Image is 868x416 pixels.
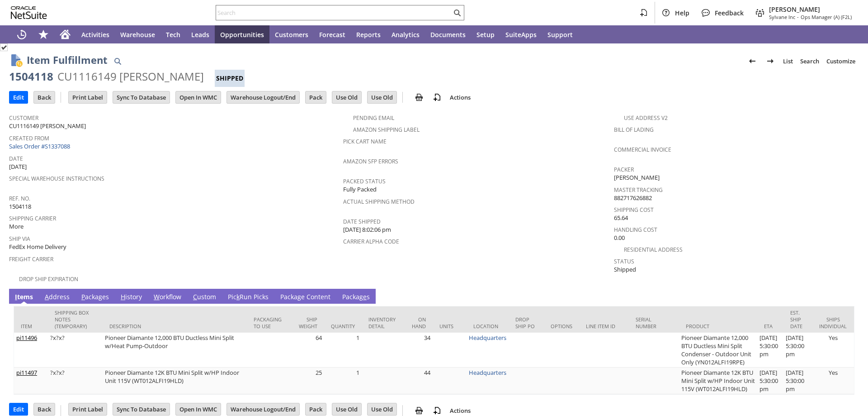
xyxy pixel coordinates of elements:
[48,368,103,394] td: ?x?x?
[614,126,654,134] a: Bill Of Lading
[351,25,386,43] a: Reports
[112,56,123,67] img: Quick Find
[109,323,240,330] div: Description
[113,91,170,103] input: Sync To Database
[176,403,221,415] input: Open In WMC
[332,91,361,103] input: Use Old
[392,30,420,39] span: Analytics
[819,316,847,330] div: Ships Individual
[236,292,240,301] span: k
[9,142,72,150] a: Sales Order #S1337088
[227,403,299,415] input: Warehouse Logout/End
[812,333,854,368] td: Yes
[783,368,812,394] td: [DATE] 5:30:00 pm
[306,403,326,415] input: Pack
[69,403,107,415] input: Print Label
[356,30,381,39] span: Reports
[16,29,27,40] svg: Recent Records
[411,316,426,330] div: On Hand
[9,215,56,222] a: Shipping Carrier
[34,403,55,415] input: Back
[191,292,218,302] a: Custom
[191,30,209,39] span: Leads
[614,146,671,153] a: Commercial Invoice
[324,368,362,394] td: 1
[823,54,859,68] a: Customize
[679,368,758,394] td: Pioneer Diamante 12K BTU Mini Split w/HP Indoor Unit 115V (WT012ALFI19HLD)
[769,14,795,20] span: Sylvane Inc
[340,292,372,302] a: Packages
[765,56,776,67] img: Next
[15,292,17,301] span: I
[843,291,854,301] a: Unrolled view on
[446,406,474,415] a: Actions
[343,158,398,165] a: Amazon SFP Errors
[343,198,415,206] a: Actual Shipping Method
[779,54,797,68] a: List
[33,25,54,43] div: Shortcuts
[9,91,28,103] input: Edit
[193,292,197,301] span: C
[624,246,683,253] a: Residential Address
[81,30,109,39] span: Activities
[343,218,381,225] a: Date Shipped
[9,195,30,202] a: Ref. No.
[353,126,420,134] a: Amazon Shipping Label
[103,333,247,368] td: Pioneer Diamante 12,000 BTU Ductless Mini Split w/Heat Pump-Outdoor
[547,30,573,39] span: Support
[120,30,155,39] span: Warehouse
[254,316,283,330] div: Packaging to Use
[166,30,180,39] span: Tech
[9,122,86,130] span: CU1116149 [PERSON_NAME]
[353,114,394,122] a: Pending Email
[226,292,271,302] a: PickRun Picks
[614,226,657,234] a: Handling Cost
[331,323,355,330] div: Quantity
[216,7,452,18] input: Search
[614,166,634,173] a: Packer
[45,292,49,301] span: A
[9,235,30,243] a: Ship Via
[614,194,652,202] span: 882717626882
[764,323,777,330] div: ETA
[76,25,115,43] a: Activities
[121,292,125,301] span: H
[19,275,78,283] a: Drop Ship Expiration
[363,292,367,301] span: e
[27,53,108,67] h1: Item Fulfillment
[614,173,660,182] span: [PERSON_NAME]
[801,14,852,20] span: Ops Manager (A) (F2L)
[446,93,474,101] a: Actions
[636,316,672,330] div: Serial Number
[227,91,299,103] input: Warehouse Logout/End
[9,255,53,263] a: Freight Carrier
[747,56,758,67] img: Previous
[186,25,215,43] a: Leads
[9,175,104,182] a: Special Warehouse Instructions
[515,316,537,330] div: Drop Ship PO
[679,333,758,368] td: Pioneer Diamante 12,000 BTU Ductless Mini Split Condenser - Outdoor Unit Only (YN012ALFI19RPE)
[425,25,471,43] a: Documents
[783,333,812,368] td: [DATE] 5:30:00 pm
[414,405,425,416] img: print.svg
[57,69,204,84] div: CU1116149 [PERSON_NAME]
[343,177,386,185] a: Packed Status
[151,292,184,302] a: Workflow
[686,323,751,330] div: Product
[343,238,399,245] a: Carrier Alpha Code
[69,91,107,103] input: Print Label
[757,368,783,394] td: [DATE] 5:30:00 pm
[769,5,852,14] span: [PERSON_NAME]
[9,243,66,251] span: FedEx Home Delivery
[343,185,377,194] span: Fully Packed
[118,292,144,302] a: History
[16,368,37,377] a: pi11497
[343,138,387,145] a: Pick Cart Name
[614,214,628,222] span: 65.64
[790,309,805,330] div: Est. Ship Date
[306,91,326,103] input: Pack
[154,292,160,301] span: W
[797,14,799,20] span: -
[11,25,33,43] a: Recent Records
[60,29,71,40] svg: Home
